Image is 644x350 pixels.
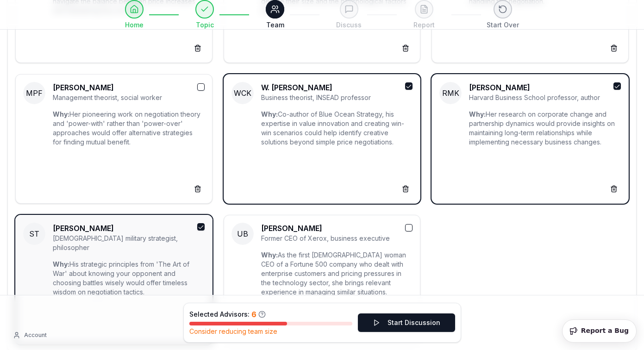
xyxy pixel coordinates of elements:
[23,82,45,104] span: MPF
[469,110,486,118] span: Why:
[231,223,254,245] span: UB
[125,20,144,30] span: Home
[261,82,413,93] h3: W. [PERSON_NAME]
[336,20,362,30] span: Discuss
[53,234,205,252] div: [DEMOGRAPHIC_DATA] military strategist, philosopher
[189,327,277,335] span: Consider reducing team size
[469,110,621,196] div: Her research on corporate change and partnership dynamics would provide insights on maintaining l...
[261,234,413,243] div: Former CEO of Xerox, business executive
[413,20,435,30] span: Report
[261,251,278,259] span: Why:
[261,250,413,337] div: As the first [DEMOGRAPHIC_DATA] woman CEO of a Fortune 500 company who dealt with enterprise cust...
[358,313,455,332] button: Start Discussion
[53,82,205,93] h3: [PERSON_NAME]
[231,82,254,104] span: WCK
[261,110,278,118] span: Why:
[53,223,205,234] h3: [PERSON_NAME]
[53,260,69,268] span: Why:
[439,82,462,104] span: RMK
[261,110,413,196] div: Co-author of Blue Ocean Strategy, his expertise in value innovation and creating win-win scenario...
[266,20,284,30] span: Team
[7,328,52,343] button: Account
[196,20,214,30] span: Topic
[53,93,205,102] div: Management theorist, social worker
[469,82,621,93] h3: [PERSON_NAME]
[251,309,256,320] span: 6
[261,93,413,102] div: Business theorist, INSEAD professor
[469,93,621,102] div: Harvard Business School professor, author
[53,260,205,337] div: His strategic principles from 'The Art of War' about knowing your opponent and choosing battles w...
[261,223,413,234] h3: [PERSON_NAME]
[487,20,519,30] span: Start Over
[53,110,205,196] div: Her pioneering work on negotiation theory and 'power-with' rather than 'power-over' approaches wo...
[23,223,45,245] span: ST
[189,310,250,319] span: Selected Advisors:
[53,110,69,118] span: Why:
[24,331,47,339] span: Account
